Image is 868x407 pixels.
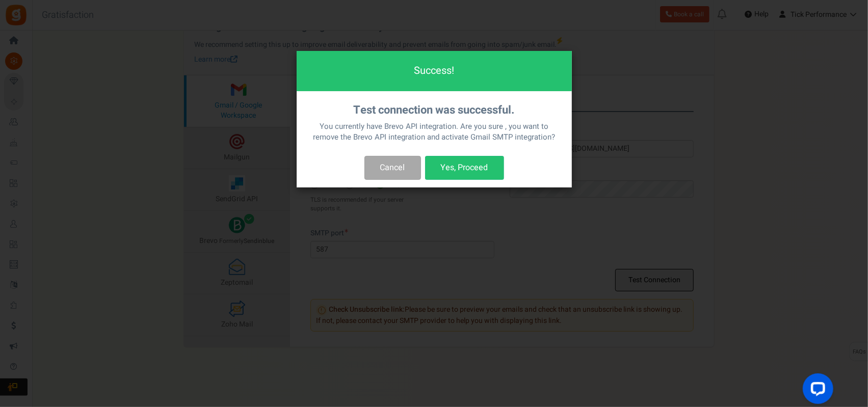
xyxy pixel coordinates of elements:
button: Cancel [364,156,421,180]
button: Yes, Proceed [425,156,504,180]
p: You currently have Brevo API integration. Are you sure , you want to remove the Brevo API integra... [312,121,557,143]
span: Success! [414,63,454,78]
h4: Test connection was successful. [304,104,564,116]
